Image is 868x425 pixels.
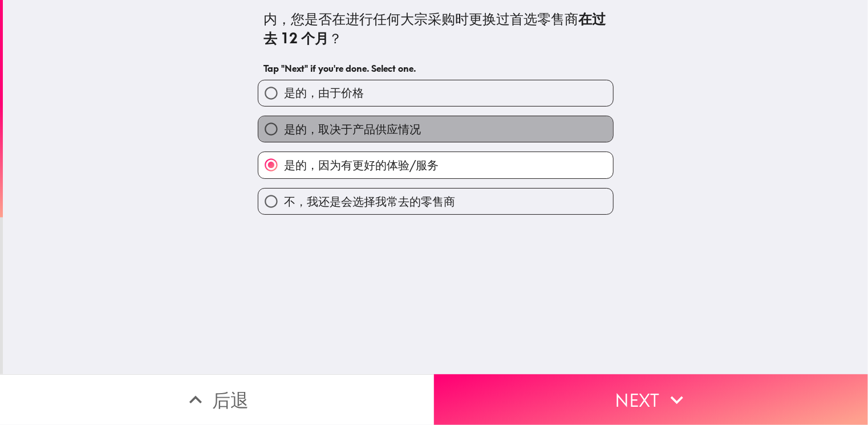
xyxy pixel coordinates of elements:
[284,121,421,137] span: 是的，取决于产品供应情况
[264,10,606,47] b: 在过去 12 个月
[258,189,613,214] button: 不，我还是会选择我常去的零售商
[264,62,607,75] h6: Tap "Next" if you're done. Select one.
[434,374,868,425] button: Next
[284,157,439,173] span: 是的，因为有更好的体验/服务
[258,152,613,178] button: 是的，因为有更好的体验/服务
[258,116,613,142] button: 是的，取决于产品供应情况
[264,10,607,48] div: 内，您是否在进行任何大宗采购时更换过首选零售商 ？
[258,80,613,106] button: 是的，由于价格
[284,194,455,210] span: 不，我还是会选择我常去的零售商
[284,85,364,101] span: 是的，由于价格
